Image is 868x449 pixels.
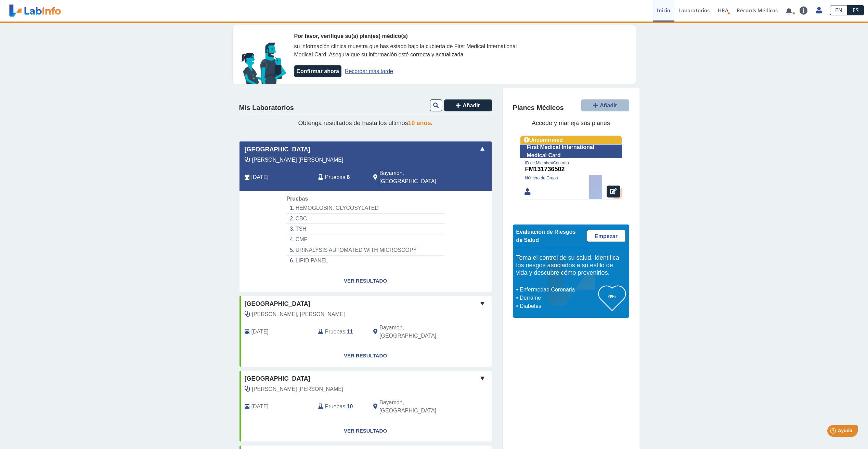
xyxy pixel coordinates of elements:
[325,328,345,336] span: Pruebas
[313,324,368,340] div: :
[245,374,310,383] span: [GEOGRAPHIC_DATA]
[239,270,492,292] a: Ver Resultado
[239,420,492,442] a: Ver Resultado
[532,120,610,126] span: Accede y maneja sus planes
[313,398,368,415] div: :
[252,310,345,318] span: Nieves Rivera, Jose
[379,398,455,415] span: Bayamon, PR
[294,32,537,40] div: Por favor, verifique su(s) plan(es) médico(s)
[286,256,444,266] li: LIPID PANEL
[345,68,393,74] a: Recordar más tarde
[286,196,308,202] span: Pruebas
[294,65,341,77] button: Confirmar ahora
[587,230,626,242] a: Empezar
[463,103,480,108] span: Añadir
[347,404,353,409] b: 10
[286,214,444,224] li: CBC
[245,145,310,154] span: [GEOGRAPHIC_DATA]
[325,403,345,411] span: Pruebas
[830,5,847,15] a: EN
[298,120,432,126] span: Obtenga resultados de hasta los últimos .
[347,329,353,335] b: 11
[252,156,344,164] span: Gonzalez Martinez, Edgardo
[379,169,455,186] span: Bayamon, PR
[286,245,444,256] li: URINALYSIS AUTOMATED WITH MICROSCOPY
[598,292,626,301] h3: 0%
[347,174,350,180] b: 6
[252,385,344,393] span: Gonzalez Martinez, Edgardo
[313,169,368,186] div: :
[516,229,576,243] span: Evaluación de Riesgos de Salud
[518,286,598,294] li: Enfermedad Coronaria
[239,345,492,367] a: Ver Resultado
[245,299,310,309] span: [GEOGRAPHIC_DATA]
[408,120,431,126] span: 10 años
[581,99,629,111] button: Añadir
[518,294,598,302] li: Derrame
[513,104,564,112] h4: Planes Médicos
[595,233,618,239] span: Empezar
[518,302,598,310] li: Diabetes
[379,324,455,340] span: Bayamon, PR
[286,224,444,234] li: TSH
[444,99,492,111] button: Añadir
[516,254,626,276] h5: Toma el control de su salud. Identifica los riesgos asociados a su estilo de vida y descubre cómo...
[286,203,444,214] li: HEMOGLOBIN: GLYCOSYLATED
[807,422,860,441] iframe: Help widget launcher
[325,173,345,181] span: Pruebas
[847,5,864,15] a: ES
[294,43,517,57] span: su información clínica muestra que has estado bajo la cubierta de First Medical International Med...
[239,104,294,112] h4: Mis Laboratorios
[251,173,269,181] span: 2025-08-09
[251,328,269,336] span: 2025-04-26
[600,103,617,108] span: Añadir
[251,403,269,411] span: 2024-12-19
[718,7,728,14] span: HRA
[286,234,444,245] li: CMP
